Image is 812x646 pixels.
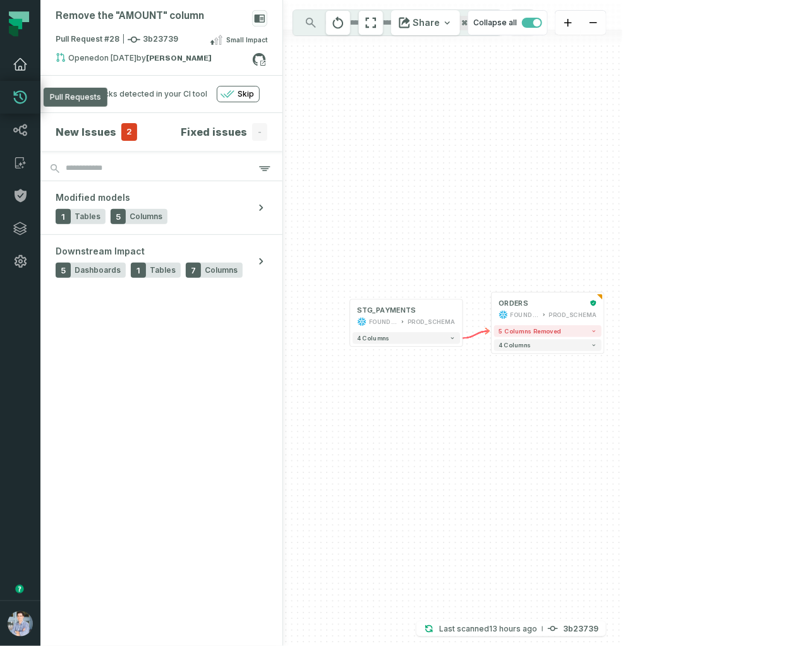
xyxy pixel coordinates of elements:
span: 5 [56,263,71,278]
span: Tables [75,212,100,222]
span: 2 [121,123,137,141]
button: Downstream Impact5Dashboards1Tables7Columns [40,235,282,288]
span: 1 [56,209,71,224]
div: Failed checks detected in your CI tool [66,89,207,99]
button: Skip [217,86,260,102]
strong: Barak Fargoun (fargoun) [146,54,212,62]
div: Pull Requests [44,88,107,107]
h4: Fixed issues [181,124,247,140]
span: Pull Request #28 3b23739 [56,33,178,46]
span: 5 columns removed [499,328,561,335]
span: Tables [150,265,176,275]
button: Modified models1Tables5Columns [40,181,282,234]
relative-time: Mar 10, 2025, 3:00 PM MDT [99,53,136,63]
span: Skip [238,89,254,99]
span: Columns [130,212,162,222]
span: 5 [111,209,126,224]
span: - [252,123,267,141]
span: 1 [131,263,146,278]
div: PROD_SCHEMA [408,317,456,326]
div: Certified [588,299,597,306]
span: Small Impact [226,35,267,45]
span: 7 [186,263,201,278]
div: Tooltip anchor [14,583,25,595]
span: Dashboards [75,265,121,275]
span: Columns [205,265,238,275]
div: FOUNDATIONAL_DB [511,310,540,320]
div: Opened by [56,52,252,68]
g: Edge from c8867c613c347eb7857e509391c84b7d to 0dd85c77dd217d0afb16c7d4fb3eff19 [463,331,490,338]
button: New Issues2Fixed issues- [56,123,267,141]
p: Last scanned [439,623,537,635]
img: avatar of Alon Nafta [8,611,33,637]
div: Remove the "AMOUNT" column [56,10,204,22]
button: Last scanned[DATE] 7:20:09 PM3b23739 [416,621,606,637]
a: View on github [251,51,267,68]
div: STG_PAYMENTS [357,306,416,315]
span: 4 columns [499,342,531,349]
h4: New Issues [56,124,116,140]
button: zoom out [581,11,606,35]
button: Collapse all [468,10,548,35]
div: FOUNDATIONAL_DB [369,317,398,326]
span: Modified models [56,191,130,204]
button: Share [391,10,460,35]
div: ORDERS [499,299,528,308]
span: Downstream Impact [56,245,145,258]
relative-time: Sep 4, 2025, 7:20 PM MDT [489,624,537,633]
span: 4 columns [357,335,389,342]
h4: 3b23739 [563,625,598,633]
div: PROD_SCHEMA [549,310,597,320]
button: zoom in [555,11,581,35]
